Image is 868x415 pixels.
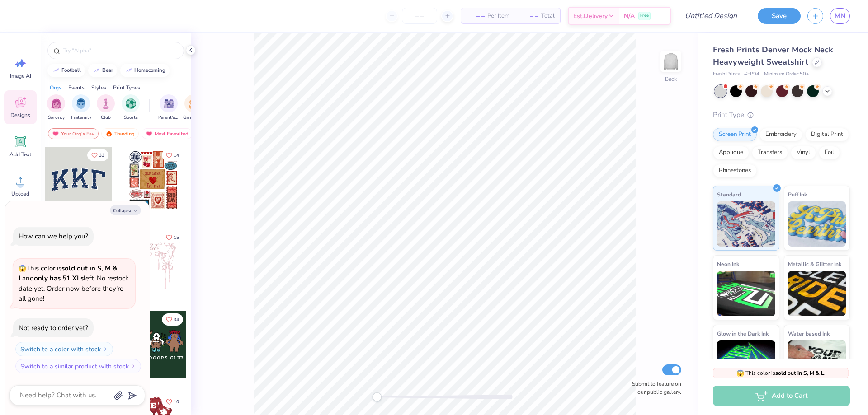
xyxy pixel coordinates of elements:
button: Collapse [110,205,141,215]
span: Sports [124,114,138,121]
div: filter for Fraternity [71,94,91,121]
button: Like [162,396,183,408]
button: Save [758,8,801,24]
div: Print Type [713,110,850,120]
span: N/A [624,11,635,21]
button: filter button [183,94,204,121]
div: Rhinestones [713,164,757,177]
strong: sold out in S, M & L [19,264,118,283]
span: Glow in the Dark Ink [717,329,769,338]
div: Screen Print [713,128,757,141]
span: – – [467,11,485,21]
div: Applique [713,146,749,159]
span: Metallic & Glitter Ink [788,259,841,269]
div: Styles [91,84,106,92]
div: filter for Sports [122,94,140,121]
span: # FP94 [744,70,759,78]
div: Not ready to order yet? [19,323,88,332]
label: Submit to feature on our public gallery. [627,380,681,396]
span: Per Item [487,11,509,21]
div: Embroidery [759,128,802,141]
div: Most Favorited [142,128,193,139]
button: filter button [122,94,140,121]
img: Standard [717,201,775,247]
span: Total [541,11,555,21]
div: filter for Club [97,94,115,121]
button: filter button [97,94,115,121]
span: Fresh Prints Denver Mock Neck Heavyweight Sweatshirt [713,44,833,67]
img: Club Image [101,98,111,109]
img: Sorority Image [51,98,61,109]
div: Foil [819,146,840,159]
span: This color is . [736,369,826,377]
span: Minimum Order: 50 + [764,70,809,78]
img: most_fav.gif [52,131,59,137]
img: Puff Ink [788,201,846,247]
img: Switch to a color with stock [103,346,108,352]
img: Game Day Image [189,98,199,109]
img: Metallic & Glitter Ink [788,271,846,316]
span: 😱 [19,264,26,273]
img: Sports Image [126,98,136,109]
span: 15 [174,235,179,240]
span: Game Day [183,114,204,121]
button: Like [162,231,183,243]
img: most_fav.gif [146,131,153,137]
a: MN [830,8,850,24]
button: filter button [158,94,179,121]
div: filter for Game Day [183,94,204,121]
div: filter for Parent's Weekend [158,94,179,121]
span: – – [520,11,538,21]
span: Fraternity [71,114,91,121]
button: homecoming [120,64,170,77]
span: Add Text [9,151,31,158]
img: trending.gif [105,131,113,137]
span: 34 [174,317,179,322]
span: 10 [174,400,179,404]
img: Switch to a similar product with stock [131,364,136,369]
div: filter for Sorority [47,94,65,121]
button: Like [87,149,108,161]
input: Untitled Design [678,7,744,25]
div: Your Org's Fav [48,128,99,139]
div: homecoming [134,68,165,73]
div: Digital Print [805,128,849,141]
span: 33 [99,153,104,158]
input: Try "Alpha" [62,46,178,55]
span: Free [640,13,649,19]
div: football [61,68,81,73]
div: Vinyl [791,146,816,159]
span: Standard [717,190,741,199]
span: Club [101,114,111,121]
span: 😱 [736,369,744,378]
span: Sorority [48,114,65,121]
div: Print Types [113,84,140,92]
span: Designs [10,112,30,119]
img: Glow in the Dark Ink [717,340,775,386]
div: Back [665,75,677,83]
button: filter button [71,94,91,121]
button: Like [162,313,183,326]
img: trend_line.gif [93,68,100,73]
span: Est. Delivery [573,11,608,21]
div: Accessibility label [373,392,382,401]
button: bear [88,64,117,77]
span: Water based Ink [788,329,830,338]
button: filter button [47,94,65,121]
span: Image AI [10,72,31,79]
input: – – [402,8,437,24]
button: Switch to a color with stock [15,342,113,356]
img: Fraternity Image [76,98,86,109]
img: Neon Ink [717,271,775,316]
img: trend_line.gif [52,68,60,73]
strong: sold out in S, M & L [775,369,824,377]
div: How can we help you? [19,232,88,241]
div: Orgs [50,84,61,92]
img: Parent's Weekend Image [164,98,174,109]
img: trend_line.gif [125,68,132,73]
strong: only has 51 XLs [34,274,84,283]
div: Transfers [752,146,788,159]
img: Back [662,52,680,70]
span: Neon Ink [717,259,739,269]
span: 14 [174,153,179,158]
